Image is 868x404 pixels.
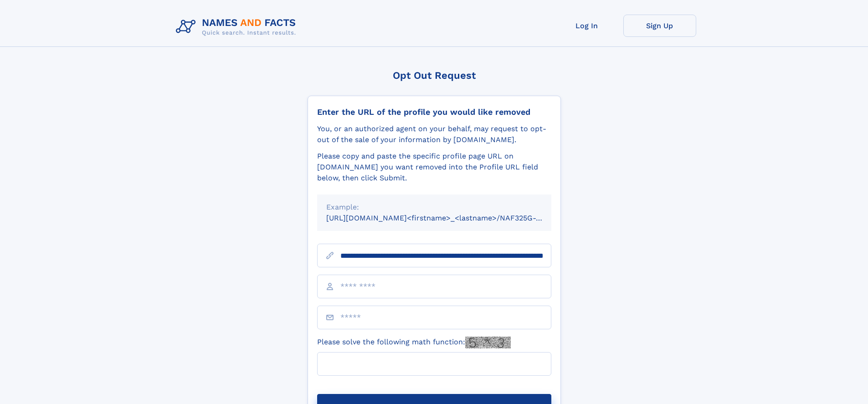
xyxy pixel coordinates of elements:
[326,214,569,222] small: [URL][DOMAIN_NAME]<firstname>_<lastname>/NAF325G-xxxxxxxx
[623,15,696,37] a: Sign Up
[326,202,542,213] div: Example:
[317,337,511,348] label: Please solve the following math function:
[308,70,561,81] div: Opt Out Request
[172,15,303,39] img: Logo Names and Facts
[550,15,623,37] a: Log In
[317,151,551,184] div: Please copy and paste the specific profile page URL on [DOMAIN_NAME] you want removed into the Pr...
[317,123,551,145] div: You, or an authorized agent on your behalf, may request to opt-out of the sale of your informatio...
[317,107,551,117] div: Enter the URL of the profile you would like removed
